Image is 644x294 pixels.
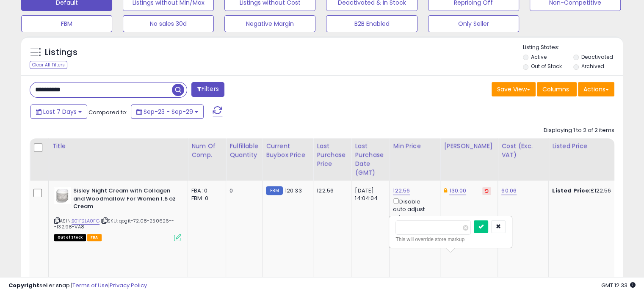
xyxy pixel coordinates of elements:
[229,142,259,159] div: Fulfillable Quantity
[601,281,636,289] span: 2025-10-7 12:33 GMT
[266,142,310,159] div: Current Buybox Price
[581,63,604,70] label: Archived
[317,187,345,195] div: 122.56
[88,108,127,116] span: Compared to:
[501,187,517,195] a: 60.06
[393,142,437,151] div: Min Price
[229,187,256,195] div: 0
[428,15,519,32] button: Only Seller
[542,85,569,93] span: Columns
[552,187,622,195] div: £122.56
[191,195,219,202] div: FBM: 0
[393,197,434,221] div: Disable auto adjust min
[8,281,39,289] strong: Copyright
[355,187,383,202] div: [DATE] 14:04:04
[30,61,67,69] div: Clear All Filters
[8,282,147,290] div: seller snap | |
[578,82,614,96] button: Actions
[30,104,87,119] button: Last 7 Days
[317,142,348,168] div: Last Purchase Price
[523,44,623,52] p: Listing States:
[449,187,466,195] a: 130.00
[266,186,282,195] small: FBM
[552,187,591,195] b: Listed Price:
[531,63,562,70] label: Out of Stock
[131,104,204,119] button: Sep-23 - Sep-29
[45,47,77,58] h5: Listings
[355,142,386,177] div: Last Purchase Date (GMT)
[110,281,147,289] a: Privacy Policy
[326,15,417,32] button: B2B Enabled
[492,82,536,96] button: Save View
[54,217,174,230] span: | SKU: qogit-72.08-250626---132.98-VA8
[531,53,547,60] label: Active
[72,281,108,289] a: Terms of Use
[73,187,176,213] b: Sisley Night Cream with Collagen and Woodmallow For Women 1.6 oz Cream
[144,107,193,116] span: Sep-23 - Sep-29
[444,142,494,151] div: [PERSON_NAME]
[21,15,112,32] button: FBM
[537,82,577,96] button: Columns
[191,187,219,195] div: FBA: 0
[123,15,214,32] button: No sales 30d
[395,235,506,244] div: This will override store markup
[54,187,71,204] img: 31U-whjgrzL._SL40_.jpg
[54,234,86,241] span: All listings that are currently out of stock and unavailable for purchase on Amazon
[72,217,100,225] a: B01F2LA0FG
[43,107,77,116] span: Last 7 Days
[285,187,302,195] span: 120.33
[501,142,545,159] div: Cost (Exc. VAT)
[393,187,410,195] a: 122.56
[581,53,613,60] label: Deactivated
[54,187,181,240] div: ASIN:
[552,142,625,151] div: Listed Price
[87,234,102,241] span: FBA
[224,15,315,32] button: Negative Margin
[52,142,184,151] div: Title
[191,82,224,97] button: Filters
[191,142,222,159] div: Num of Comp.
[544,126,614,135] div: Displaying 1 to 2 of 2 items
